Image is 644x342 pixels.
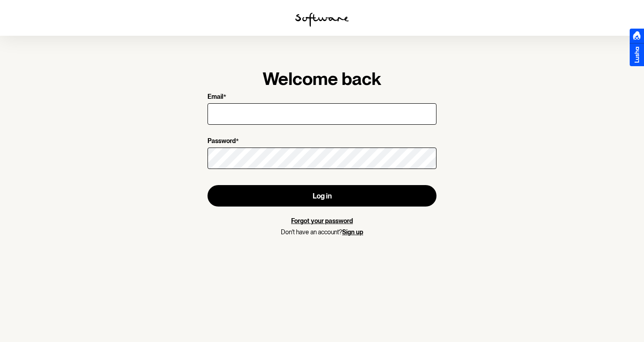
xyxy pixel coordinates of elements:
[208,228,436,236] p: Don't have an account?
[208,93,223,101] p: Email
[295,13,349,27] img: software logo
[208,185,436,207] button: Log in
[342,228,363,236] a: Sign up
[208,137,236,146] p: Password
[208,68,436,89] h1: Welcome back
[291,217,353,224] a: Forgot your password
